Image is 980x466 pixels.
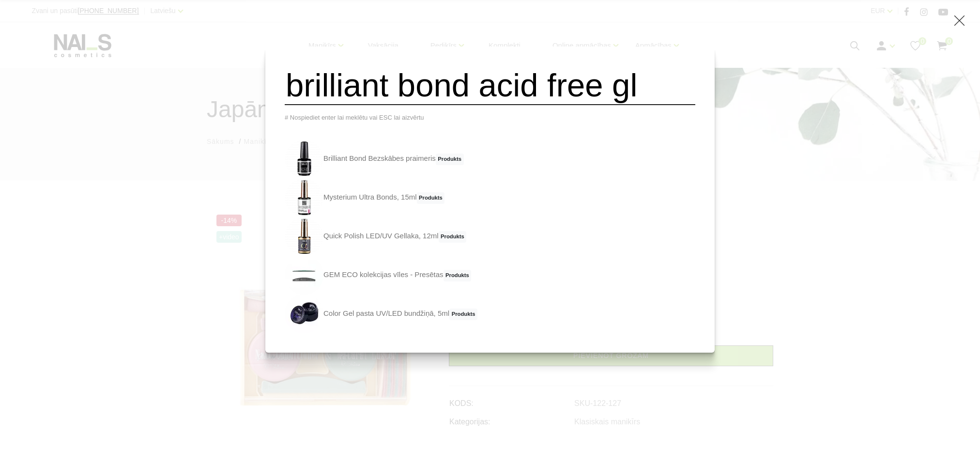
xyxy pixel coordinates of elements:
[285,114,424,121] span: # Nospiediet enter lai meklētu vai ESC lai aizvērtu
[285,140,464,178] a: Brilliant Bond Bezskābes praimerisProdukts
[444,270,472,281] span: Produkts
[285,217,466,256] a: Quick Polish LED/UV Gellaka, 12mlProdukts
[285,178,444,217] a: Mysterium Ultra Bonds, 15mlProdukts
[439,231,467,243] span: Produkts
[417,192,445,204] span: Produkts
[285,295,477,333] a: Color Gel pasta UV/LED bundžiņā, 5mlProdukts
[436,154,464,165] span: Produkts
[285,256,471,295] a: GEM ECO kolekcijas vīles - PresētasProdukts
[449,309,477,320] span: Produkts
[285,66,695,105] input: Meklēt produktus ...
